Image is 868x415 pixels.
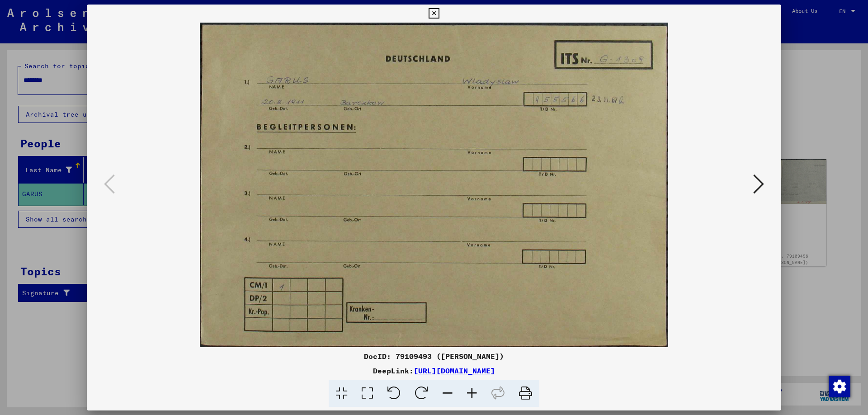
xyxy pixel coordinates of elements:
a: [URL][DOMAIN_NAME] [414,366,495,375]
div: DocID: 79109493 ([PERSON_NAME]) [87,351,781,362]
div: Change consent [828,375,850,397]
img: 001.jpg [118,23,750,347]
div: DeepLink: [87,365,781,376]
img: Change consent [829,376,850,397]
